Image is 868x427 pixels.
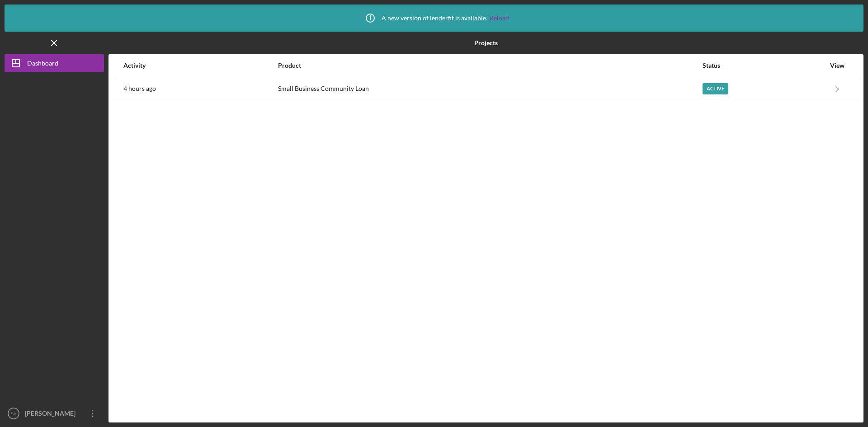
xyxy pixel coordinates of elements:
div: [PERSON_NAME] [23,404,81,425]
div: Dashboard [27,54,58,75]
div: Small Business Community Loan [278,78,702,100]
a: Reload [490,14,509,22]
div: Status [703,62,825,69]
button: SA[PERSON_NAME] [5,404,104,422]
div: A new version of lenderfit is available. [359,7,509,29]
div: Activity [123,62,277,69]
b: Projects [474,39,498,47]
div: View [826,62,849,69]
time: 2025-09-22 16:15 [123,85,156,92]
text: SA [11,411,17,416]
div: Active [703,83,728,94]
div: Product [278,62,702,69]
button: Dashboard [5,54,104,72]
